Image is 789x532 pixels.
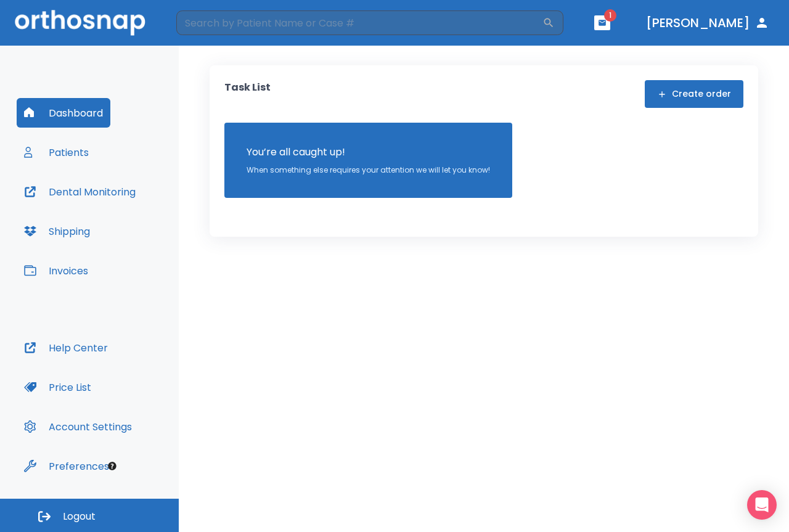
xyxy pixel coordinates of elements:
[176,10,542,35] input: Search by Patient Name or Case #
[17,98,110,128] button: Dashboard
[17,451,117,481] button: Preferences
[247,145,490,160] p: You’re all caught up!
[645,80,743,108] button: Create order
[107,460,118,472] div: Tooltip anchor
[15,10,145,35] img: Orthosnap
[17,372,99,402] button: Price List
[747,490,777,520] div: Open Intercom Messenger
[224,80,271,108] p: Task List
[641,12,774,34] button: [PERSON_NAME]
[63,510,96,523] span: Logout
[17,412,139,441] button: Account Settings
[604,9,616,22] span: 1
[17,216,97,246] button: Shipping
[17,177,143,207] button: Dental Monitoring
[17,256,96,285] button: Invoices
[17,137,96,167] button: Patients
[247,165,490,176] p: When something else requires your attention we will let you know!
[17,333,115,362] button: Help Center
